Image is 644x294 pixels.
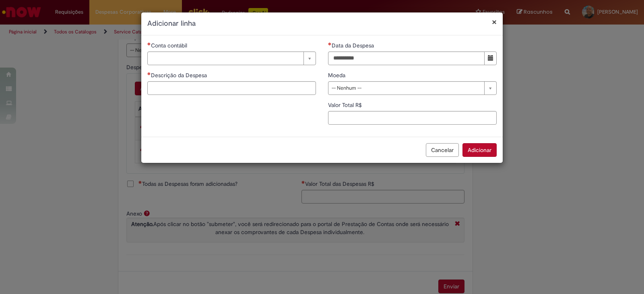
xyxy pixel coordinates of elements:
button: Cancelar [426,143,459,157]
span: Necessários - Conta contábil [151,42,189,49]
span: Valor Total R$ [328,101,363,109]
input: Valor Total R$ [328,111,497,125]
h2: Adicionar linha [147,19,497,29]
span: Necessários [147,42,151,45]
span: Descrição da Despesa [151,72,208,79]
button: Fechar modal [492,18,497,26]
span: Moeda [328,72,347,79]
a: Limpar campo Conta contábil [147,51,316,65]
input: Data da Despesa [328,51,485,65]
input: Descrição da Despesa [147,81,316,95]
span: Data da Despesa [332,42,376,49]
span: Necessários [147,72,151,75]
button: Adicionar [462,143,497,157]
button: Mostrar calendário para Data da Despesa [484,51,497,65]
span: Necessários [328,42,332,45]
span: -- Nenhum -- [332,82,480,95]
